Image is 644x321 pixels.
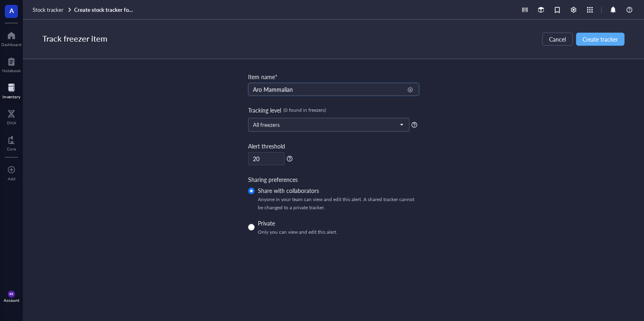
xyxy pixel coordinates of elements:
button: Create tracker [576,33,624,46]
div: Inventory [2,94,20,99]
span: Create tracker [582,36,618,42]
div: Anyone in your team can view and edit this alert. A shared tracker cannot be changed to a private... [258,195,416,212]
a: Inventory [2,81,20,99]
span: All freezers [253,121,403,128]
div: Core [7,146,16,151]
a: Notebook [2,55,21,73]
div: Dashboard [1,42,22,47]
div: Notebook [2,68,21,73]
span: Stock tracker [33,6,64,13]
span: RR [9,292,13,296]
div: Track freezer item [42,33,108,46]
span: Share with collaborators [255,186,419,212]
div: Only you can view and edit this alert. [258,228,337,236]
div: Tracking level [248,106,281,115]
div: (0 found in freezers) [284,106,326,114]
div: Item name* [248,72,419,81]
span: Cancel [549,36,566,42]
a: Stock tracker [33,6,73,13]
span: Private [255,218,341,236]
div: Sharing preferences [248,175,419,184]
a: DNA [7,107,16,125]
span: A [9,5,14,15]
div: Alert threshold [248,142,419,151]
div: DNA [7,120,16,125]
button: Cancel [542,33,573,46]
a: Dashboard [1,29,22,47]
div: Account [4,298,20,303]
div: Add [8,176,15,181]
a: Core [7,133,16,151]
